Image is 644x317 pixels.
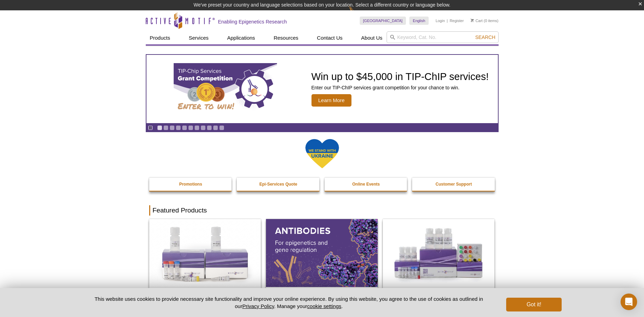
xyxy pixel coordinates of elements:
[621,294,637,310] div: Open Intercom Messenger
[223,31,259,44] a: Applications
[207,125,212,130] a: Go to slide 9
[409,17,429,25] a: English
[311,71,489,82] h2: Win up to $45,000 in TIP-ChIP services!
[194,125,200,130] a: Go to slide 7
[475,34,495,40] span: Search
[305,138,339,169] img: We Stand With Ukraine
[157,125,162,130] a: Go to slide 1
[360,17,406,25] a: [GEOGRAPHIC_DATA]
[149,205,495,216] h2: Featured Products
[311,94,352,107] span: Learn More
[201,125,206,130] a: Go to slide 8
[325,178,408,191] a: Online Events
[83,295,495,310] p: This website uses cookies to provide necessary site functionality and improve your online experie...
[313,31,347,44] a: Contact Us
[219,125,224,130] a: Go to slide 11
[170,125,175,130] a: Go to slide 3
[146,55,498,123] article: TIP-ChIP Services Grant Competition
[242,303,274,309] a: Privacy Policy
[471,19,474,22] img: Your Cart
[307,303,341,309] button: cookie settings
[471,17,499,25] li: (0 items)
[182,125,187,130] a: Go to slide 5
[149,178,233,191] a: Promotions
[471,18,483,23] a: Cart
[383,219,494,287] img: CUT&Tag-IT® Express Assay Kit
[311,85,489,91] p: Enter our TIP-ChIP services grant competition for your chance to win.
[259,182,297,187] strong: Epi-Services Quote
[436,182,472,187] strong: Customer Support
[447,17,448,25] li: |
[352,182,380,187] strong: Online Events
[213,125,218,130] a: Go to slide 10
[237,178,320,191] a: Epi-Services Quote
[506,298,561,311] button: Got it!
[436,18,445,23] a: Login
[266,219,378,287] img: All Antibodies
[450,18,464,23] a: Register
[269,31,303,44] a: Resources
[146,31,174,44] a: Products
[349,5,367,21] img: Change Here
[174,63,277,115] img: TIP-ChIP Services Grant Competition
[473,34,497,40] button: Search
[149,219,261,287] img: DNA Library Prep Kit for Illumina
[179,182,202,187] strong: Promotions
[163,125,168,130] a: Go to slide 2
[357,31,387,44] a: About Us
[176,125,181,130] a: Go to slide 4
[387,31,499,43] input: Keyword, Cat. No.
[185,31,213,44] a: Services
[218,19,287,25] h2: Enabling Epigenetics Research
[146,55,498,123] a: TIP-ChIP Services Grant Competition Win up to $45,000 in TIP-ChIP services! Enter our TIP-ChIP se...
[148,125,153,130] a: Toggle autoplay
[412,178,495,191] a: Customer Support
[188,125,193,130] a: Go to slide 6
